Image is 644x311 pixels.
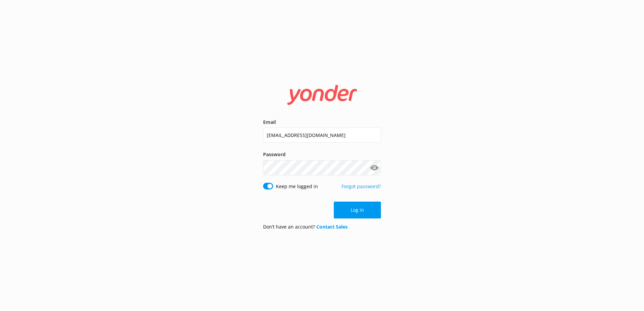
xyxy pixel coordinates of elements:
label: Email [263,118,381,126]
a: Forgot password? [342,183,381,189]
a: Contact Sales [316,223,348,230]
label: Keep me logged in [276,183,318,190]
input: user@emailaddress.com [263,128,381,143]
button: Log in [334,202,381,218]
button: Show password [367,161,381,174]
label: Password [263,151,381,158]
p: Don’t have an account? [263,223,348,231]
